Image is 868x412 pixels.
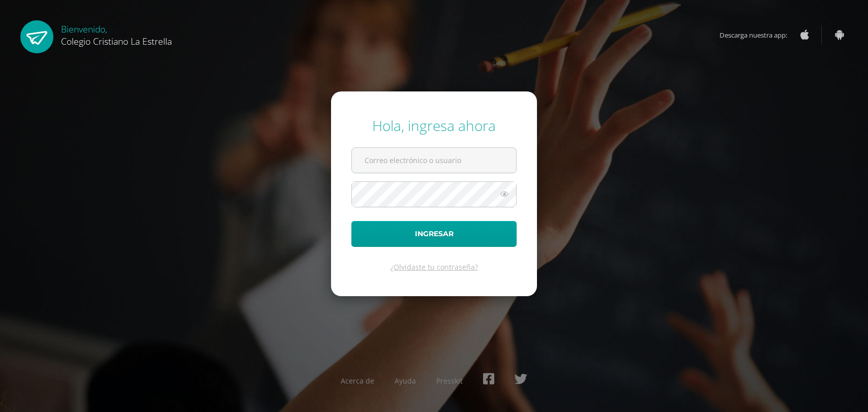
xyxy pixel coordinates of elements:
input: Correo electrónico o usuario [352,148,516,173]
div: Hola, ingresa ahora [351,116,517,135]
a: ¿Olvidaste tu contraseña? [391,262,478,272]
span: Descarga nuestra app: [720,25,797,45]
span: Colegio Cristiano La Estrella [61,35,172,47]
a: Acerca de [341,376,374,386]
div: Bienvenido, [61,20,172,47]
a: Presskit [436,376,463,386]
a: Ayuda [395,376,416,386]
button: Ingresar [351,221,517,247]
